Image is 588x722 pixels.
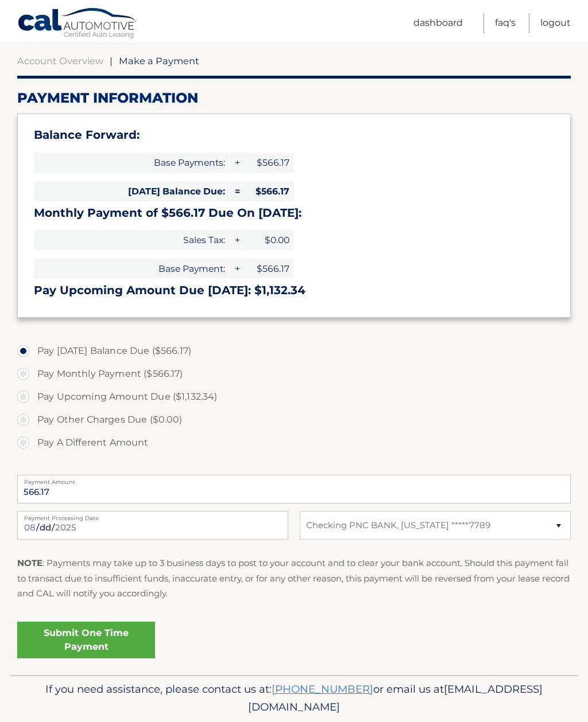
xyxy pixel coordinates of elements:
a: Dashboard [413,13,463,33]
label: Pay Other Charges Due ($0.00) [17,408,571,431]
span: + [230,230,242,250]
h3: Pay Upcoming Amount Due [DATE]: $1,132.34 [34,283,554,298]
label: Payment Amount [17,475,571,484]
label: Pay [DATE] Balance Due ($566.17) [17,339,571,362]
h3: Balance Forward: [34,128,554,142]
a: Logout [540,13,571,33]
span: Sales Tax: [34,230,230,250]
span: = [230,181,242,201]
label: Pay Monthly Payment ($566.17) [17,362,571,385]
span: $0.00 [242,230,294,250]
span: $566.17 [242,181,294,201]
label: Payment Processing Date [17,511,288,520]
span: Make a Payment [119,55,199,67]
span: + [230,153,242,173]
a: [PHONE_NUMBER] [272,682,373,696]
input: Payment Date [17,511,288,540]
p: If you need assistance, please contact us at: or email us at [27,680,561,717]
span: Base Payment: [34,259,230,279]
span: | [110,55,113,67]
a: FAQ's [495,13,516,33]
h3: Monthly Payment of $566.17 Due On [DATE]: [34,206,554,220]
h2: Payment Information [17,89,571,107]
span: [DATE] Balance Due: [34,181,230,201]
span: Base Payments: [34,153,230,173]
span: $566.17 [242,259,294,279]
label: Pay Upcoming Amount Due ($1,132.34) [17,385,571,408]
input: Payment Amount [17,475,571,504]
label: Pay A Different Amount [17,431,571,454]
a: Cal Automotive [17,7,138,41]
a: Submit One Time Payment [17,622,155,658]
a: Account Overview [17,55,103,67]
strong: NOTE [17,557,42,568]
p: : Payments may take up to 3 business days to post to your account and to clear your bank account.... [17,556,571,601]
span: + [230,259,242,279]
span: $566.17 [242,153,294,173]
